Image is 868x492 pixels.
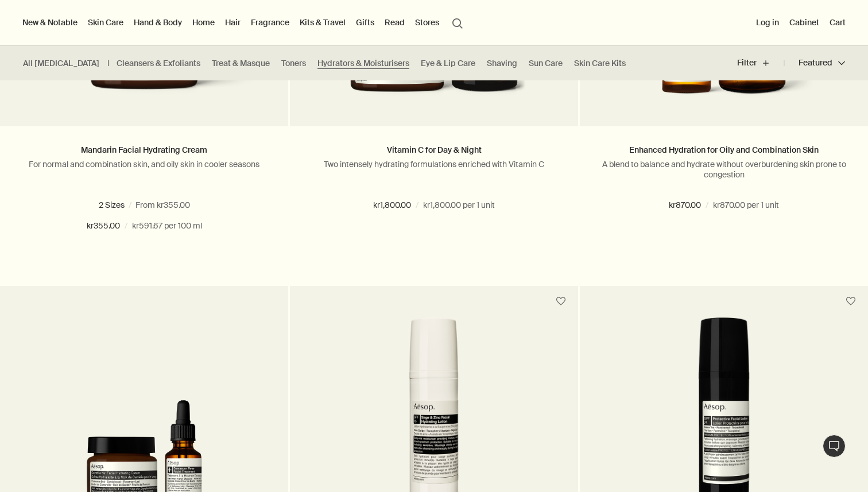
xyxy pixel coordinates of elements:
[297,15,348,30] a: Kits & Travel
[17,159,271,169] p: For normal and combination skin, and oily skin in cooler seasons
[387,145,482,155] a: Vitamin C for Day & Night
[87,219,120,233] span: kr355.00
[551,291,571,312] button: Save to cabinet
[249,15,292,30] a: Fragrance
[574,58,626,69] a: Skin Care Kits
[754,15,781,30] button: Log in
[223,15,243,30] a: Hair
[737,49,784,77] button: Filter
[706,199,708,212] span: /
[447,11,468,33] button: Open search
[132,219,202,233] span: kr591.67 per 100 ml
[713,199,779,212] span: kr870.00 per 1 unit
[86,15,126,30] a: Skin Care
[354,15,377,30] a: Gifts
[281,58,306,69] a: Toners
[131,15,184,30] a: Hand & Body
[823,435,846,458] button: Live Assistance
[669,199,701,212] span: kr870.00
[413,15,441,30] button: Stores
[106,200,136,210] span: 60 mL
[597,159,851,180] p: A blend to balance and hydrate without overburdening skin prone to congestion
[840,291,861,312] button: Save to cabinet
[317,58,409,69] a: Hydrators & Moisturisers
[529,58,563,69] a: Sun Care
[784,49,845,77] button: Featured
[416,199,418,212] span: /
[125,219,127,233] span: /
[827,15,848,30] button: Cart
[421,58,475,69] a: Eye & Lip Care
[787,15,821,30] a: Cabinet
[212,58,270,69] a: Treat & Masque
[423,199,495,212] span: kr1,800.00 per 1 unit
[382,15,407,30] a: Read
[158,200,190,210] span: 120 mL
[81,145,207,155] a: Mandarin Facial Hydrating Cream
[629,145,819,155] a: Enhanced Hydration for Oily and Combination Skin
[190,15,217,30] a: Home
[373,199,411,212] span: kr1,800.00
[117,58,200,69] a: Cleansers & Exfoliants
[487,58,517,69] a: Shaving
[23,58,99,69] a: All [MEDICAL_DATA]
[20,15,80,30] button: New & Notable
[307,159,561,169] p: Two intensely hydrating formulations enriched with Vitamin C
